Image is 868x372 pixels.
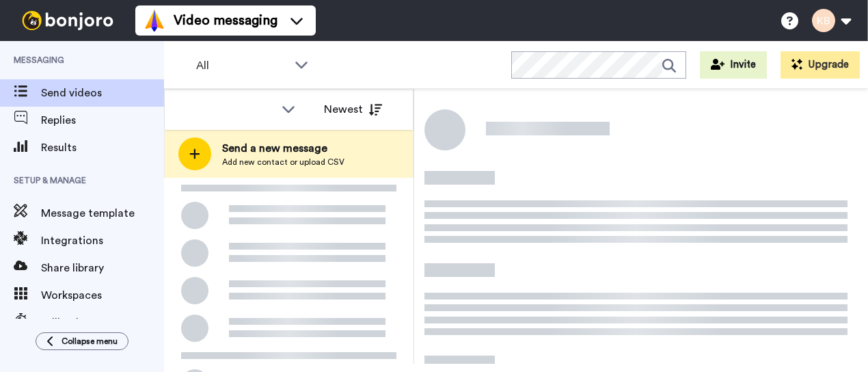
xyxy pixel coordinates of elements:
[41,85,164,101] span: Send videos
[314,96,392,123] button: Newest
[700,51,767,79] button: Invite
[16,11,119,30] img: bj-logo-header-white.svg
[222,157,344,168] span: Add new contact or upload CSV
[62,336,118,347] span: Collapse menu
[41,287,164,304] span: Workspaces
[41,112,164,129] span: Replies
[781,51,860,79] button: Upgrade
[36,332,128,350] button: Collapse menu
[41,139,164,156] span: Results
[174,11,277,30] span: Video messaging
[222,140,344,157] span: Send a new message
[144,10,165,31] img: vm-color.svg
[196,57,288,74] span: All
[41,315,164,331] span: Fallbacks
[41,260,164,276] span: Share library
[41,232,164,249] span: Integrations
[41,205,164,222] span: Message template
